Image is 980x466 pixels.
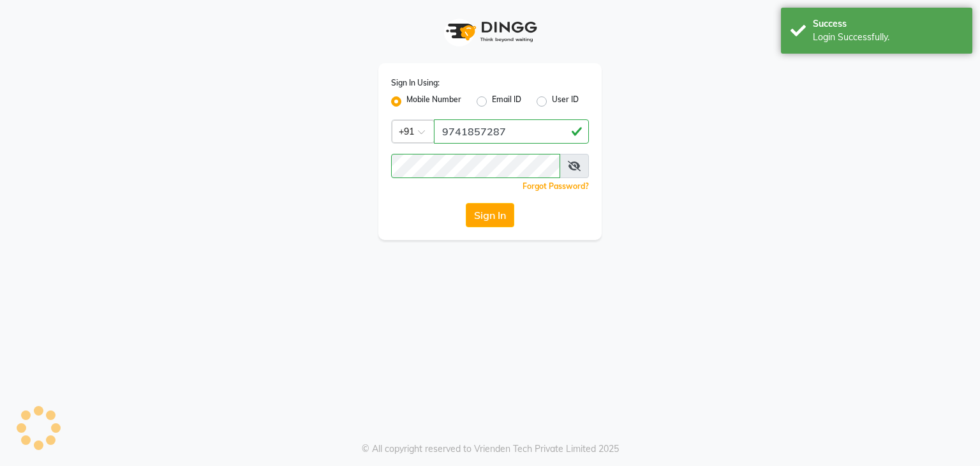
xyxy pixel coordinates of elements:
button: Sign In [466,203,514,227]
div: Login Successfully. [813,31,963,44]
label: User ID [552,94,579,109]
div: Success [813,17,963,31]
img: logo1.svg [439,13,541,50]
label: Email ID [492,94,521,109]
input: Username [434,119,589,144]
label: Sign In Using: [391,77,440,89]
label: Mobile Number [406,94,461,109]
input: Username [391,154,560,178]
a: Forgot Password? [523,181,589,191]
